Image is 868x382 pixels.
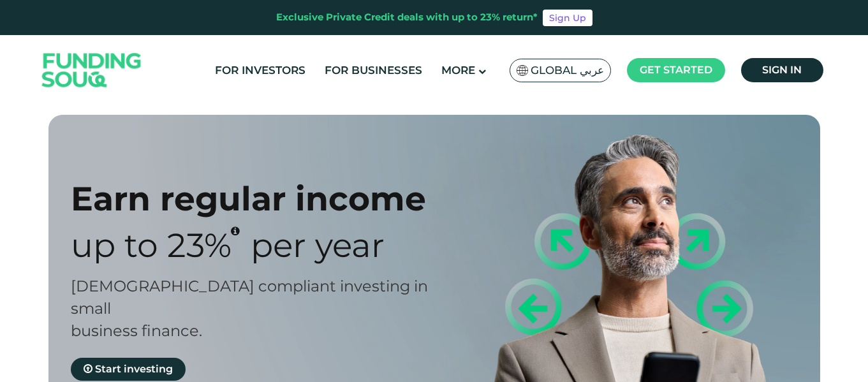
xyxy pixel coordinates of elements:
a: Start investing [71,358,186,381]
a: For Investors [212,60,309,81]
span: Global عربي [531,63,604,78]
img: Logo [29,38,154,103]
a: Sign in [741,58,823,82]
a: For Businesses [321,60,425,81]
div: Exclusive Private Credit deals with up to 23% return* [276,10,538,25]
span: Get started [640,64,712,76]
div: Earn regular income [71,179,457,219]
i: 23% IRR (expected) ~ 15% Net yield (expected) [231,226,240,236]
span: More [441,64,475,77]
span: Up to 23% [71,225,232,265]
span: Per Year [251,225,385,265]
span: Start investing [95,363,173,375]
a: Sign Up [543,10,592,26]
span: [DEMOGRAPHIC_DATA] compliant investing in small business finance. [71,277,428,340]
span: Sign in [762,64,802,76]
img: SA Flag [517,65,528,76]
